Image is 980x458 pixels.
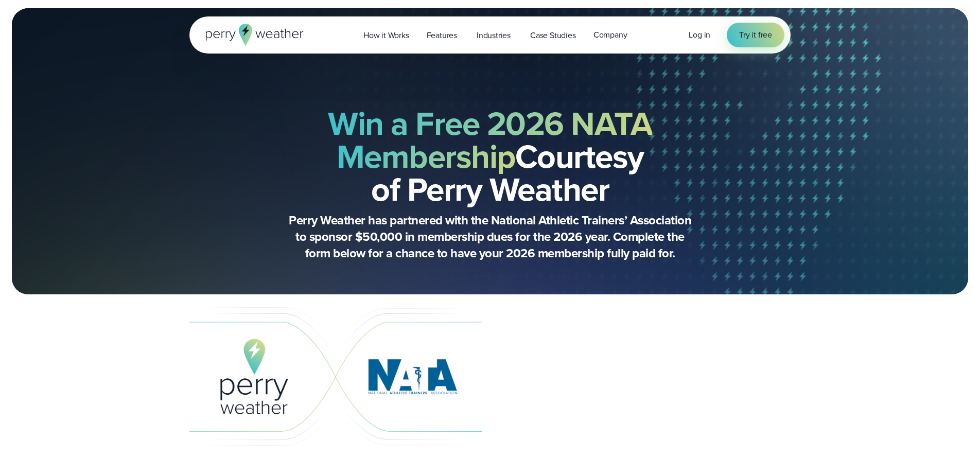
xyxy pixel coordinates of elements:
[427,29,457,42] span: Features
[284,212,696,261] p: Perry Weather has partnered with the National Athletic Trainers’ Association to sponsor $50,000 i...
[477,29,511,42] span: Industries
[521,25,585,46] a: Case Studies
[593,29,627,41] span: Company
[689,29,710,41] a: Log in
[355,25,418,46] a: How it Works
[727,23,784,47] a: Try it free
[739,29,772,41] span: Try it free
[328,99,652,181] strong: Win a Free 2026 NATA Membership
[241,107,739,206] h2: Courtesy of Perry Weather
[530,29,576,42] span: Case Studies
[363,29,409,42] span: How it Works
